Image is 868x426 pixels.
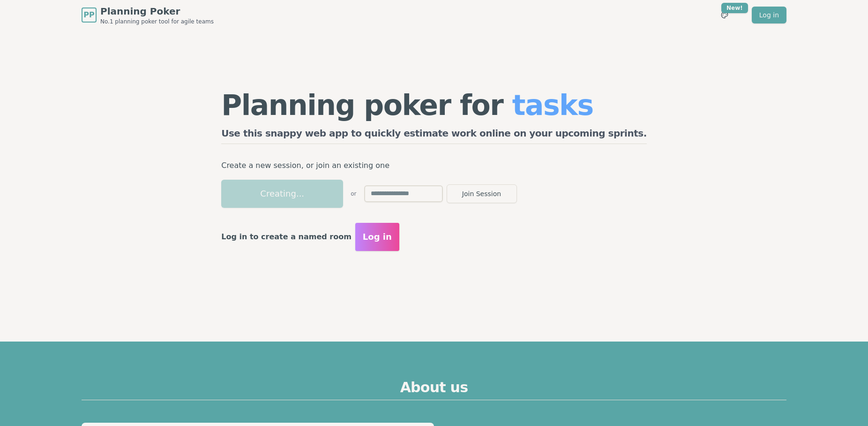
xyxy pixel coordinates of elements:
span: or [351,190,356,198]
button: New! [716,7,733,23]
h2: Use this snappy web app to quickly estimate work online on your upcoming sprints. [221,127,647,144]
span: Log in [363,230,392,243]
div: New! [721,3,748,13]
button: Join Session [447,184,517,203]
p: Log in to create a named room [221,230,352,243]
button: Log in [355,223,399,251]
p: Create a new session, or join an existing one [221,159,647,172]
span: tasks [512,89,593,122]
h2: About us [82,379,786,400]
span: PP [83,9,94,21]
a: PPPlanning PokerNo.1 planning poker tool for agile teams [82,5,214,25]
h1: Planning poker for [221,91,647,119]
span: Planning Poker [100,5,214,18]
span: No.1 planning poker tool for agile teams [100,18,214,25]
a: Log in [752,7,786,23]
